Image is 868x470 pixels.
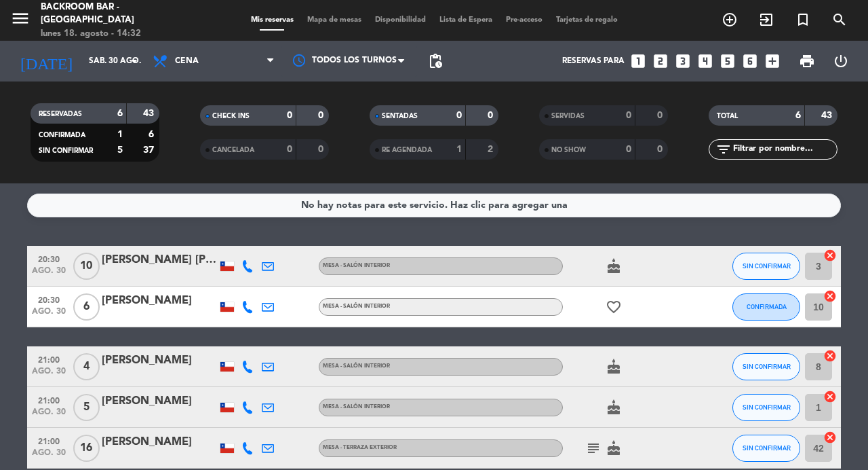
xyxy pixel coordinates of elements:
[149,130,157,139] strong: 6
[117,109,123,118] strong: 6
[433,16,499,24] span: Lista de Espera
[652,52,669,70] i: looks_two
[32,307,66,323] span: ago. 30
[32,291,66,307] span: 20:30
[717,113,738,120] span: TOTAL
[732,142,837,157] input: Filtrar por nombre...
[606,399,622,416] i: cake
[39,132,85,139] span: CONFIRMADA
[32,351,66,367] span: 21:00
[719,52,736,70] i: looks_5
[606,258,622,274] i: cake
[301,198,568,213] div: No hay notas para este servicio. Haz clic para agregar una
[715,141,732,158] i: filter_list
[102,352,217,369] div: [PERSON_NAME]
[244,16,300,24] span: Mis reservas
[764,52,781,70] i: add_box
[821,111,835,120] strong: 43
[732,253,800,280] button: SIN CONFIRMAR
[323,263,390,268] span: MESA - SALÓN INTERIOR
[39,147,93,154] span: SIN CONFIRMAR
[32,367,66,382] span: ago. 30
[747,303,787,310] span: CONFIRMADA
[823,289,837,303] i: cancel
[626,111,631,120] strong: 0
[585,440,601,456] i: subject
[73,394,100,421] span: 5
[427,53,443,69] span: pending_actions
[606,359,622,375] i: cake
[743,262,791,270] span: SIN CONFIRMAR
[73,253,100,280] span: 10
[368,16,433,24] span: Disponibilidad
[799,53,815,69] span: print
[823,249,837,262] i: cancel
[117,130,123,139] strong: 1
[823,390,837,403] i: cancel
[732,435,800,462] button: SIN CONFIRMAR
[323,363,390,369] span: MESA - SALÓN INTERIOR
[743,403,791,411] span: SIN CONFIRMAR
[382,147,432,153] span: RE AGENDADA
[488,145,496,154] strong: 2
[41,27,207,41] div: lunes 18. agosto - 14:32
[39,111,82,117] span: RESERVADAS
[606,299,622,315] i: favorite_border
[732,353,800,380] button: SIN CONFIRMAR
[287,111,292,120] strong: 0
[549,16,625,24] span: Tarjetas de regalo
[318,145,326,154] strong: 0
[562,56,625,66] span: Reservas para
[824,41,858,82] div: LOG OUT
[32,266,66,282] span: ago. 30
[722,12,738,28] i: add_circle_outline
[126,53,142,69] i: arrow_drop_down
[212,147,254,153] span: CANCELADA
[32,251,66,266] span: 20:30
[102,433,217,451] div: [PERSON_NAME]
[73,293,100,321] span: 6
[318,111,326,120] strong: 0
[32,392,66,408] span: 21:00
[73,435,100,462] span: 16
[732,394,800,421] button: SIN CONFIRMAR
[657,111,665,120] strong: 0
[499,16,549,24] span: Pre-acceso
[795,12,811,28] i: turned_in_not
[657,145,665,154] strong: 0
[823,431,837,444] i: cancel
[456,111,462,120] strong: 0
[41,1,207,27] div: Backroom Bar - [GEOGRAPHIC_DATA]
[626,145,631,154] strong: 0
[758,12,774,28] i: exit_to_app
[606,440,622,456] i: cake
[10,46,82,76] i: [DATE]
[696,52,714,70] i: looks_4
[73,353,100,380] span: 4
[823,349,837,363] i: cancel
[743,363,791,370] span: SIN CONFIRMAR
[732,293,800,321] button: CONFIRMADA
[323,404,390,410] span: MESA - SALÓN INTERIOR
[674,52,692,70] i: looks_3
[382,113,418,120] span: SENTADAS
[795,111,801,120] strong: 6
[32,433,66,448] span: 21:00
[102,393,217,410] div: [PERSON_NAME]
[117,145,123,155] strong: 5
[741,52,759,70] i: looks_6
[831,12,848,28] i: search
[629,52,647,70] i: looks_one
[833,53,849,69] i: power_settings_new
[102,292,217,310] div: [PERSON_NAME]
[551,113,585,120] span: SERVIDAS
[323,445,397,450] span: MESA - TERRAZA EXTERIOR
[32,448,66,464] span: ago. 30
[102,251,217,269] div: [PERSON_NAME] [PERSON_NAME]
[143,145,157,155] strong: 37
[175,56,199,66] span: Cena
[300,16,368,24] span: Mapa de mesas
[32,408,66,423] span: ago. 30
[10,8,31,33] button: menu
[743,444,791,452] span: SIN CONFIRMAR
